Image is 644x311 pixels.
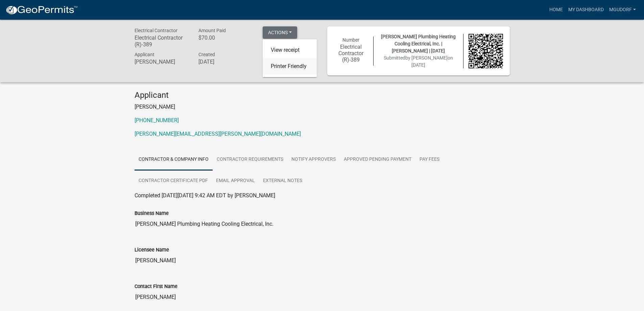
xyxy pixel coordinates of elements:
a: View receipt [263,42,317,58]
span: [PERSON_NAME] Plumbing Heating Cooling Electrical, Inc. | [PERSON_NAME] | [DATE] [381,34,456,53]
span: Submitted on [DATE] [384,55,453,68]
span: Electrical Contractor [135,28,177,33]
a: [PHONE_NUMBER] [135,117,179,124]
div: Actions [263,39,317,77]
span: Completed [DATE][DATE] 9:42 AM EDT by [PERSON_NAME] [135,192,275,199]
button: Actions [263,26,297,39]
a: My Dashboard [566,3,606,16]
span: by [PERSON_NAME] [405,55,448,61]
a: [PERSON_NAME][EMAIL_ADDRESS][PERSON_NAME][DOMAIN_NAME] [135,131,301,137]
h6: Electrical Contractor (R)-389 [135,35,189,47]
h6: Electrical Contractor (R)-389 [334,44,368,63]
a: External Notes [259,170,306,192]
label: Contact First Name [135,284,177,289]
a: Notify Approvers [287,149,340,171]
h6: [DATE] [198,59,253,65]
img: QR code [469,34,503,68]
span: Number [342,37,359,43]
label: Business Name [135,211,169,216]
a: Contractor & Company Info [135,149,213,171]
h6: $70.00 [198,35,253,41]
a: Email Approval [212,170,259,192]
span: Created [198,52,215,57]
a: Pay Fees [415,149,444,171]
span: Amount Paid [198,28,226,33]
a: MGudorf [606,3,639,16]
h4: Applicant [135,90,510,100]
label: Licensee Name [135,248,169,252]
a: Contractor Certificate PDF [135,170,212,192]
h6: [PERSON_NAME] [135,59,189,65]
a: Printer Friendly [263,58,317,74]
p: [PERSON_NAME] [135,103,510,111]
a: Home [547,3,566,16]
a: Approved Pending Payment [340,149,415,171]
a: Contractor Requirements [213,149,287,171]
span: Applicant [135,52,154,57]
